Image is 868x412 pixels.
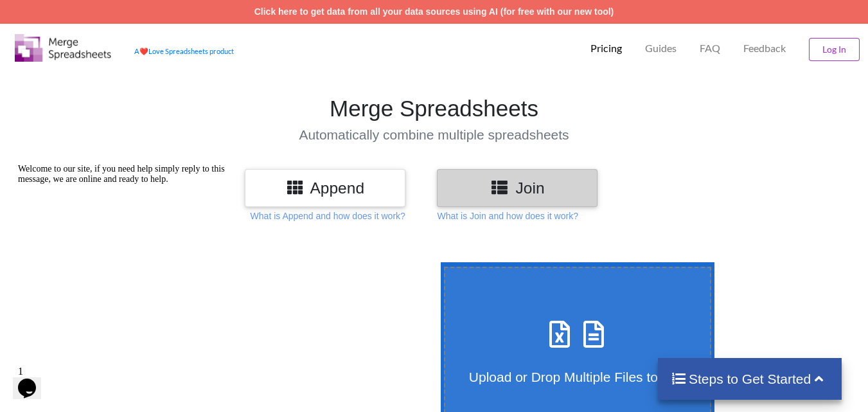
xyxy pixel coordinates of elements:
[15,34,111,62] img: Logo.png
[743,43,786,53] span: Feedback
[700,42,720,55] p: FAQ
[254,6,614,17] a: Click here to get data from all your data sources using AI (for free with our new tool)
[254,179,396,197] h3: Append
[671,371,829,387] h4: Steps to Get Started
[809,38,860,61] button: Log In
[13,159,244,354] iframe: chat widget
[5,5,212,25] span: Welcome to our site, if you need help simply reply to this message, we are online and ready to help.
[447,179,588,197] h3: Join
[134,47,234,55] a: AheartLove Spreadsheets product
[13,361,54,399] iframe: chat widget
[5,5,236,26] div: Welcome to our site, if you need help simply reply to this message, we are online and ready to help.
[590,42,622,55] p: Pricing
[251,210,405,222] p: What is Append and how does it work?
[645,42,677,55] p: Guides
[139,47,148,55] span: heart
[469,370,686,384] span: Upload or Drop Multiple Files to Join
[437,210,578,222] p: What is Join and how does it work?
